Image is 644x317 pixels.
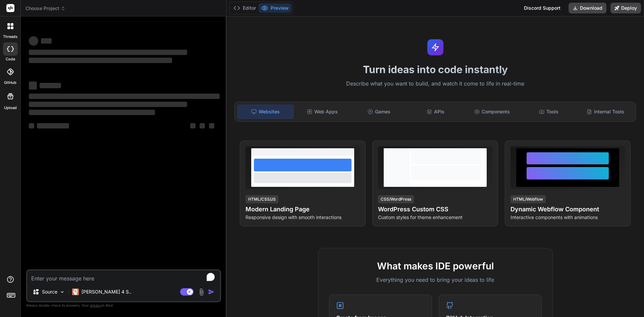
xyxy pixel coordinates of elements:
button: Preview [259,3,291,13]
span: ‌ [29,94,220,99]
label: Upload [4,105,17,111]
p: Always double-check its answers. Your in Bind [26,302,221,309]
p: Source [42,288,57,295]
span: ‌ [41,38,52,44]
h4: Modern Landing Page [246,205,360,214]
button: Download [569,3,606,13]
div: HTML/CSS/JS [246,195,278,203]
span: ‌ [29,50,187,55]
img: attachment [198,288,205,296]
button: Editor [231,3,259,13]
span: ‌ [40,83,61,88]
div: HTML/Webflow [511,195,546,203]
span: ‌ [29,110,155,115]
span: ‌ [37,123,69,128]
textarea: To enrich screen reader interactions, please activate Accessibility in Grammarly extension settings [27,270,220,282]
div: Discord Support [520,3,565,13]
label: threads [3,34,17,40]
span: ‌ [29,82,37,90]
button: Deploy [610,3,641,13]
span: Choose Project [25,5,65,12]
p: Interactive components with animations [511,214,625,221]
label: GitHub [4,80,16,86]
h1: Turn ideas into code instantly [230,63,640,75]
div: Websites [237,105,293,119]
label: code [6,56,15,62]
p: Custom styles for theme enhancement [378,214,492,221]
span: ‌ [190,123,196,128]
div: Components [465,105,520,119]
span: ‌ [29,36,38,46]
p: Describe what you want to build, and watch it come to life in real-time [230,80,640,88]
img: Pick Models [59,289,65,295]
h4: WordPress Custom CSS [378,205,492,214]
img: icon [208,288,215,295]
img: Claude 4 Sonnet [72,288,79,295]
h2: What makes IDE powerful [329,259,542,273]
span: ‌ [29,58,172,63]
div: Games [352,105,407,119]
p: [PERSON_NAME] 4 S.. [82,288,131,295]
span: ‌ [200,123,205,128]
p: Everything you need to bring your ideas to life [329,276,542,284]
span: privacy [90,303,102,307]
div: CSS/WordPress [378,195,414,203]
div: Web Apps [295,105,350,119]
span: ‌ [29,102,187,107]
div: Internal Tools [578,105,633,119]
p: Responsive design with smooth interactions [246,214,360,221]
div: Tools [521,105,577,119]
h4: Dynamic Webflow Component [511,205,625,214]
span: ‌ [209,123,214,128]
span: ‌ [29,123,34,128]
div: APIs [408,105,463,119]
